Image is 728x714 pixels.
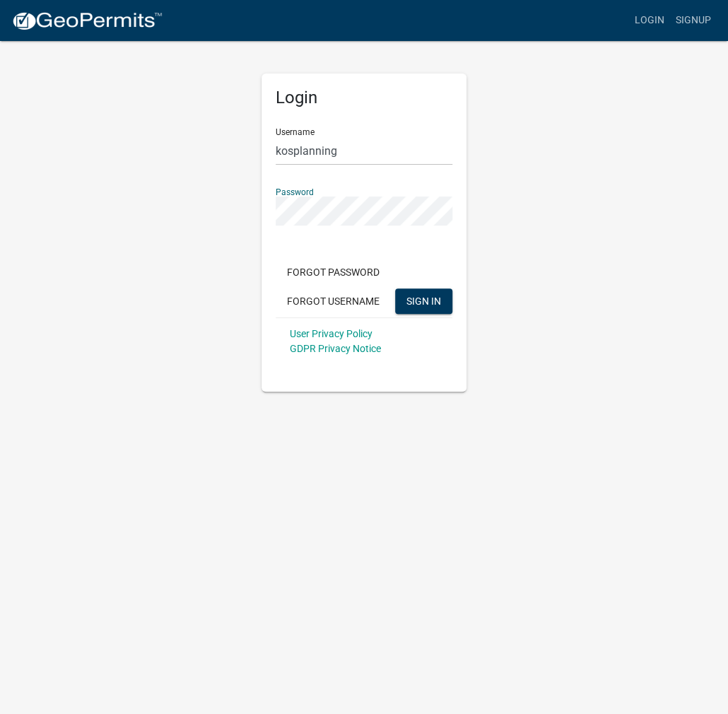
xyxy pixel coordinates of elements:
[276,88,452,108] h5: Login
[629,7,670,34] a: Login
[290,343,381,354] a: GDPR Privacy Notice
[406,295,441,306] span: SIGN IN
[290,328,372,339] a: User Privacy Policy
[395,288,452,314] button: SIGN IN
[670,7,717,34] a: Signup
[276,288,391,314] button: Forgot Username
[276,259,391,285] button: Forgot Password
